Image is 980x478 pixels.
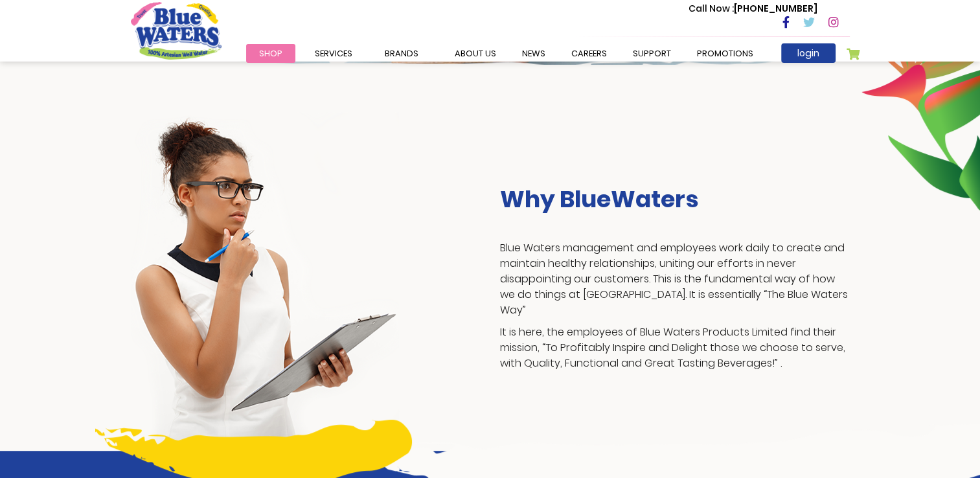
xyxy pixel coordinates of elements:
h3: Why BlueWaters [500,185,850,213]
span: Services [315,47,352,60]
span: Brands [385,47,418,60]
span: Shop [259,47,282,60]
p: Blue Waters management and employees work daily to create and maintain healthy relationships, uni... [500,240,850,318]
a: Promotions [684,44,766,63]
a: careers [558,44,620,63]
span: Call Now : [689,2,734,15]
a: about us [442,44,509,63]
p: It is here, the employees of Blue Waters Products Limited find their mission, “To Profitably Insp... [500,324,850,371]
a: store logo [131,2,222,59]
a: login [781,43,836,63]
a: News [509,44,558,63]
p: [PHONE_NUMBER] [689,2,817,16]
a: support [620,44,684,63]
img: career-girl-image.png [131,112,399,451]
